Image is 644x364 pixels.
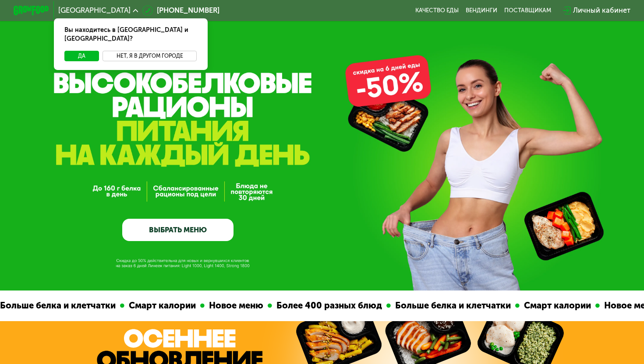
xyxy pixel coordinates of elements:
button: Да [64,51,99,62]
a: Качество еды [415,7,459,14]
button: Нет, я в другом городе [103,51,197,62]
div: поставщикам [504,7,551,14]
div: Новое меню [145,299,208,312]
div: Новое меню [540,299,603,312]
a: Вендинги [466,7,497,14]
div: Больше белка и клетчатки [331,299,456,312]
a: ВЫБРАТЬ МЕНЮ [122,219,234,241]
span: [GEOGRAPHIC_DATA] [58,7,131,14]
div: Более 400 разных блюд [212,299,327,312]
div: Смарт калории [460,299,536,312]
div: Смарт калории [65,299,141,312]
div: Вы находитесь в [GEOGRAPHIC_DATA] и [GEOGRAPHIC_DATA]? [54,18,208,51]
div: Личный кабинет [573,5,630,16]
a: [PHONE_NUMBER] [142,5,219,16]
